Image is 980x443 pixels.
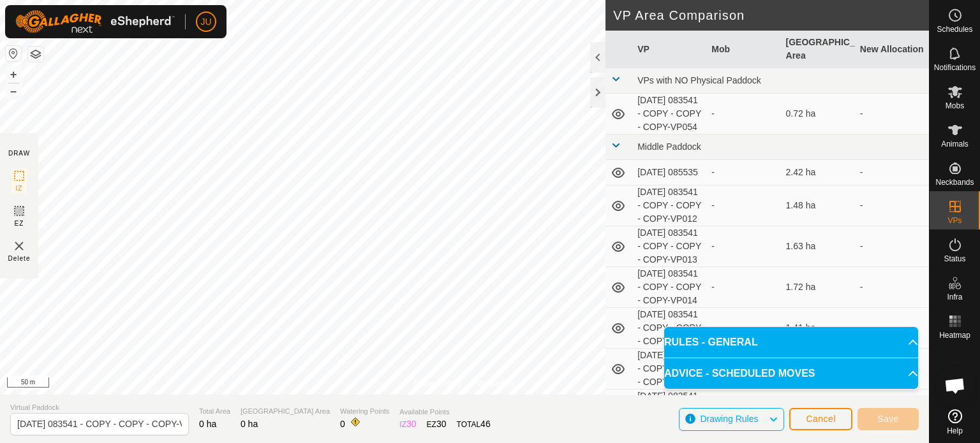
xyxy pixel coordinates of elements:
[935,178,974,186] span: Neckbands
[241,406,330,417] span: [GEOGRAPHIC_DATA] Area
[664,358,918,389] p-accordion-header: ADVICE - SCHEDULED MOVES
[8,254,31,263] span: Delete
[781,31,855,68] th: [GEOGRAPHIC_DATA] Area
[632,160,706,185] td: [DATE] 085535
[711,166,775,179] div: -
[939,331,970,339] span: Heatmap
[855,226,929,267] td: -
[947,427,963,435] span: Help
[946,102,964,110] span: Mobs
[664,335,758,350] span: RULES - GENERAL
[781,185,855,226] td: 1.48 ha
[632,349,706,389] td: [DATE] 083541 - COPY - COPY - COPY-VP016
[855,31,929,68] th: New Allocation
[637,75,761,85] span: VPs with NO Physical Paddock
[781,94,855,134] td: 0.72 ha
[855,160,929,185] td: -
[406,419,417,429] span: 30
[706,31,780,68] th: Mob
[781,308,855,349] td: 1.41 ha
[632,267,706,308] td: [DATE] 083541 - COPY - COPY - COPY-VP014
[632,31,706,68] th: VP
[613,8,929,23] h2: VP Area Comparison
[399,418,416,431] div: IZ
[340,419,345,429] span: 0
[632,226,706,267] td: [DATE] 083541 - COPY - COPY - COPY-VP013
[781,160,855,185] td: 2.42 ha
[664,366,815,381] span: ADVICE - SCHEDULED MOVES
[944,255,965,263] span: Status
[436,419,447,429] span: 30
[664,327,918,358] p-accordion-header: RULES - GENERAL
[632,389,706,430] td: [DATE] 083541 - COPY - COPY - COPY-VP017
[6,84,21,99] button: –
[936,367,974,405] div: Open chat
[877,414,899,424] span: Save
[200,15,211,29] span: JU
[15,219,24,228] span: EZ
[477,378,515,389] a: Contact Us
[199,419,216,429] span: 0 ha
[941,140,969,148] span: Animals
[15,10,175,33] img: Gallagher Logo
[632,308,706,349] td: [DATE] 083541 - COPY - COPY - COPY-VP015
[855,267,929,308] td: -
[806,414,836,424] span: Cancel
[781,267,855,308] td: 1.72 ha
[457,418,491,431] div: TOTAL
[632,94,706,134] td: [DATE] 083541 - COPY - COPY - COPY-VP054
[28,47,43,62] button: Map Layers
[855,308,929,349] td: -
[8,149,30,158] div: DRAW
[855,185,929,226] td: -
[711,280,775,294] div: -
[937,25,972,33] span: Schedules
[789,408,852,430] button: Cancel
[414,378,462,389] a: Privacy Policy
[10,402,189,413] span: Virtual Paddock
[6,67,21,82] button: +
[947,217,961,224] span: VPs
[637,142,701,152] span: Middle Paddock
[855,94,929,134] td: -
[480,419,491,429] span: 46
[199,406,230,417] span: Total Area
[711,107,775,120] div: -
[711,321,775,335] div: -
[857,408,919,430] button: Save
[700,414,758,424] span: Drawing Rules
[711,199,775,212] div: -
[427,418,447,431] div: EZ
[6,46,21,61] button: Reset Map
[340,406,389,417] span: Watering Points
[711,240,775,253] div: -
[947,293,962,301] span: Infra
[11,238,27,254] img: VP
[781,226,855,267] td: 1.63 ha
[930,404,980,440] a: Help
[399,407,490,418] span: Available Points
[16,184,23,193] span: IZ
[241,419,258,429] span: 0 ha
[632,185,706,226] td: [DATE] 083541 - COPY - COPY - COPY-VP012
[934,64,976,71] span: Notifications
